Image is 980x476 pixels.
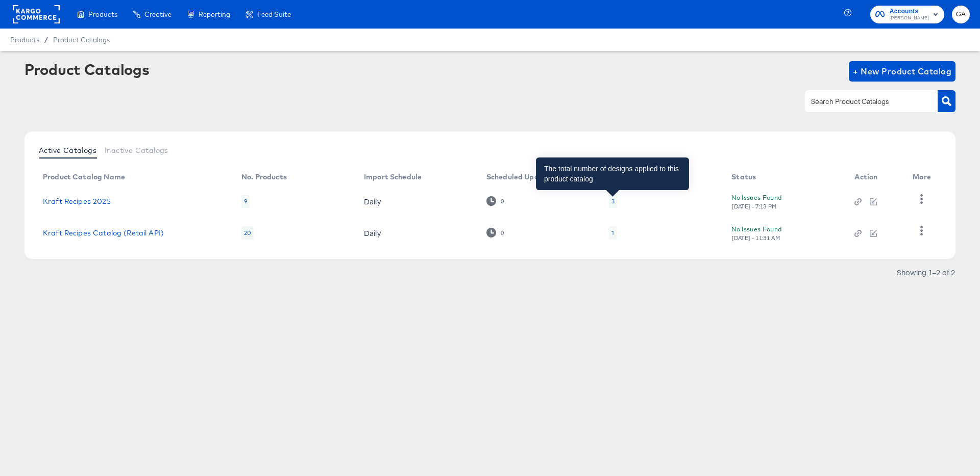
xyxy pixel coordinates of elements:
[952,6,970,23] button: GA
[43,229,164,237] a: Kraft Recipes Catalog (Retail API)
[849,61,955,82] button: + New Product Catalog
[809,96,918,108] input: Search Product Catalogs
[723,169,846,186] th: Status
[609,226,617,240] div: 1
[486,228,504,237] div: 0
[257,10,291,18] span: Feed Suite
[956,9,966,20] span: GA
[853,64,951,78] span: + New Product Catalog
[486,196,504,206] div: 0
[10,36,39,44] span: Products
[611,229,614,237] div: 1
[241,226,254,240] div: 20
[904,169,943,186] th: More
[896,269,955,276] div: Showing 1–2 of 2
[846,169,904,186] th: Action
[39,146,96,154] span: Active Catalogs
[364,173,422,181] div: Import Schedule
[356,186,478,217] td: Daily
[24,61,149,77] div: Product Catalogs
[486,173,555,181] div: Scheduled Updates
[39,36,53,44] span: /
[53,36,110,44] a: Product Catalogs
[609,195,617,208] div: 3
[500,198,504,205] div: 0
[105,146,168,154] span: Inactive Catalogs
[356,217,478,249] td: Daily
[88,10,117,18] span: Products
[870,6,944,23] button: Accounts[PERSON_NAME]
[43,173,125,181] div: Product Catalog Name
[199,10,230,18] span: Reporting
[500,229,504,236] div: 0
[890,6,929,17] span: Accounts
[890,14,929,22] span: [PERSON_NAME]
[609,173,672,181] div: Design Templates
[241,195,250,208] div: 9
[241,173,287,181] div: No. Products
[611,197,615,205] div: 3
[144,10,171,18] span: Creative
[43,197,111,205] a: Kraft Recipes 2025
